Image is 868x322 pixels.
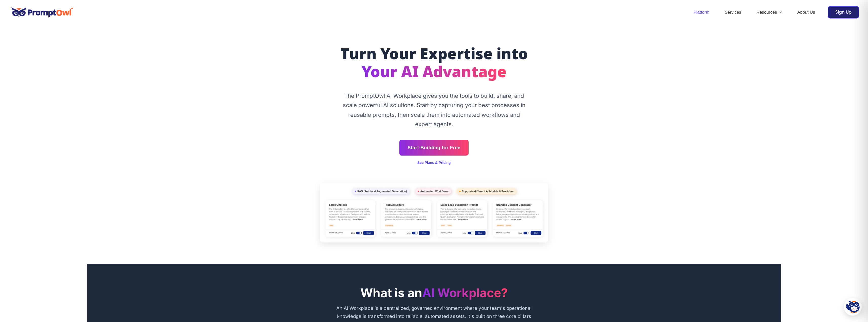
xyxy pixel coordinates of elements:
img: Hootie - PromptOwl AI Assistant [846,300,860,314]
p: The PromptOwl AI Workplace gives you the tools to build, share, and scale powerful AI solutions. ... [339,91,529,129]
a: Start Building for Free [399,140,469,156]
span: Your AI Advantage [362,63,507,83]
nav: Site Navigation: Header [686,4,823,21]
h2: What is an [333,286,535,300]
h1: Turn Your Expertise into [291,46,578,83]
a: Sign Up [828,6,859,18]
span: AI Workplace? [422,286,508,300]
span: Menu Toggle [777,4,782,21]
a: About Us [790,4,823,21]
a: Platform [686,4,717,21]
img: A graphic showing AI staff agents for different roles like marketing, sales, and support. [320,183,548,242]
a: ResourcesMenu Toggle [749,4,790,21]
img: promptowl.ai logo [9,4,76,21]
a: Services [717,4,749,21]
a: See Plans & Pricing [417,161,451,165]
